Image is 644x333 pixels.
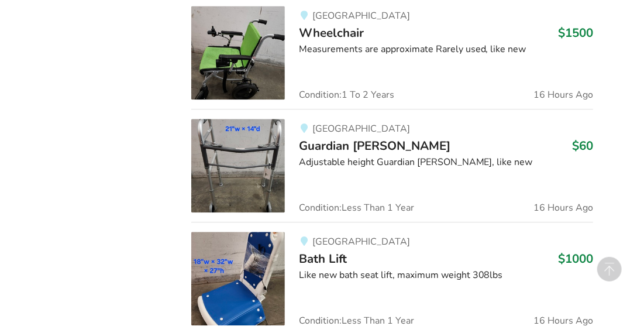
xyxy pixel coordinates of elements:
a: mobility-guardian walker[GEOGRAPHIC_DATA]Guardian [PERSON_NAME]$60Adjustable height Guardian [PER... [191,109,593,222]
span: Condition: Less Than 1 Year [299,316,414,325]
div: Adjustable height Guardian [PERSON_NAME], like new [299,156,593,169]
img: mobility-wheelchair [191,6,285,99]
span: Condition: Less Than 1 Year [299,203,414,212]
h3: $1500 [558,25,593,40]
span: 16 Hours Ago [533,316,593,325]
span: Guardian [PERSON_NAME] [299,138,450,154]
div: Like new bath seat lift, maximum weight 308lbs [299,269,593,282]
span: [GEOGRAPHIC_DATA] [312,235,410,248]
span: [GEOGRAPHIC_DATA] [312,122,410,135]
img: bathroom safety-bath lift [191,232,285,325]
h3: $60 [572,138,593,153]
span: [GEOGRAPHIC_DATA] [312,9,410,22]
span: Bath Lift [299,250,347,267]
h3: $1000 [558,251,593,266]
span: 16 Hours Ago [533,203,593,212]
span: Condition: 1 To 2 Years [299,90,394,99]
div: Measurements are approximate Rarely used, like new [299,43,593,56]
span: 16 Hours Ago [533,90,593,99]
span: Wheelchair [299,25,364,41]
img: mobility-guardian walker [191,119,285,212]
